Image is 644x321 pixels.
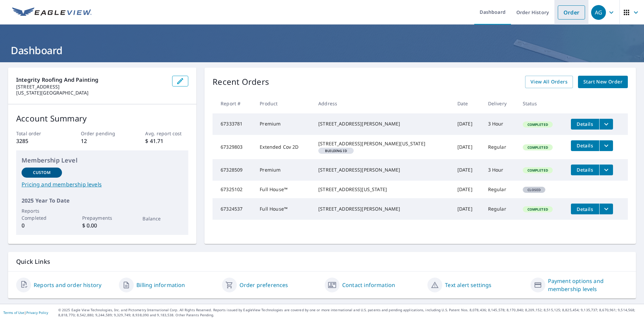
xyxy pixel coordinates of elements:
[318,206,447,212] div: [STREET_ADDRESS][PERSON_NAME]
[239,281,288,289] a: Order preferences
[313,94,452,113] th: Address
[213,198,254,220] td: 67324537
[483,94,517,113] th: Delivery
[575,142,595,149] span: Details
[445,281,491,289] a: Text alert settings
[342,281,395,289] a: Contact information
[16,76,167,84] p: Integrity Roofing and Painting
[558,5,585,20] a: Order
[525,76,573,88] a: View All Orders
[8,43,636,57] h1: Dashboard
[318,167,447,173] div: [STREET_ADDRESS][PERSON_NAME]
[523,207,552,212] span: Completed
[571,204,599,214] button: detailsBtn-67324537
[591,5,606,20] div: AG
[145,137,188,145] p: $ 41.71
[483,181,517,198] td: Regular
[452,135,483,159] td: [DATE]
[254,198,313,220] td: Full House™
[16,257,628,266] p: Quick Links
[16,130,59,137] p: Total order
[16,112,188,124] p: Account Summary
[213,135,254,159] td: 67329803
[82,214,123,221] p: Prepayments
[145,130,188,137] p: Avg. report cost
[575,121,595,127] span: Details
[318,120,447,127] div: [STREET_ADDRESS][PERSON_NAME]
[523,145,552,150] span: Completed
[575,206,595,212] span: Details
[318,186,447,193] div: [STREET_ADDRESS][US_STATE]
[599,119,613,130] button: filesDropdownBtn-67333781
[254,181,313,198] td: Full House™
[16,137,59,145] p: 3285
[452,198,483,220] td: [DATE]
[483,113,517,135] td: 3 Hour
[213,76,269,88] p: Recent Orders
[325,149,347,152] em: Building ID
[452,94,483,113] th: Date
[213,113,254,135] td: 67333781
[26,310,48,315] a: Privacy Policy
[523,122,552,127] span: Completed
[254,159,313,181] td: Premium
[599,165,613,175] button: filesDropdownBtn-67328509
[34,281,101,289] a: Reports and order history
[22,156,183,165] p: Membership Level
[254,135,313,159] td: Extended Cov 2D
[571,165,599,175] button: detailsBtn-67328509
[12,7,92,17] img: EV Logo
[530,78,568,86] span: View All Orders
[578,76,628,88] a: Start New Order
[523,168,552,173] span: Completed
[142,215,183,222] p: Balance
[33,170,51,176] p: Custom
[523,187,545,192] span: Closed
[483,135,517,159] td: Regular
[599,140,613,151] button: filesDropdownBtn-67329803
[452,159,483,181] td: [DATE]
[599,204,613,214] button: filesDropdownBtn-67324537
[22,207,62,221] p: Reports Completed
[81,130,124,137] p: Order pending
[3,310,24,315] a: Terms of Use
[81,137,124,145] p: 12
[213,159,254,181] td: 67328509
[571,119,599,130] button: detailsBtn-67333781
[452,113,483,135] td: [DATE]
[571,140,599,151] button: detailsBtn-67329803
[213,94,254,113] th: Report #
[254,94,313,113] th: Product
[548,277,628,293] a: Payment options and membership levels
[213,181,254,198] td: 67325102
[136,281,185,289] a: Billing information
[22,221,62,229] p: 0
[517,94,566,113] th: Status
[58,308,641,318] p: © 2025 Eagle View Technologies, Inc. and Pictometry International Corp. All Rights Reserved. Repo...
[254,113,313,135] td: Premium
[583,78,622,86] span: Start New Order
[3,311,48,315] p: |
[82,221,123,229] p: $ 0.00
[16,84,167,90] p: [STREET_ADDRESS]
[575,167,595,173] span: Details
[483,198,517,220] td: Regular
[483,159,517,181] td: 3 Hour
[22,180,183,188] a: Pricing and membership levels
[452,181,483,198] td: [DATE]
[16,90,167,96] p: [US_STATE][GEOGRAPHIC_DATA]
[318,140,447,147] div: [STREET_ADDRESS][PERSON_NAME][US_STATE]
[22,197,183,205] p: 2025 Year To Date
